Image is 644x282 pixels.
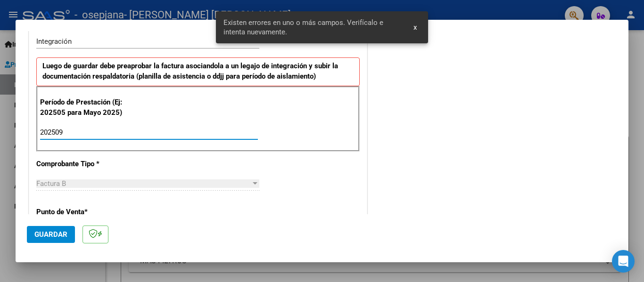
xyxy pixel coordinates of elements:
[36,179,66,188] span: Factura B
[36,159,133,169] p: Comprobante Tipo *
[36,37,72,46] span: Integración
[34,230,67,239] span: Guardar
[42,62,338,81] strong: Luego de guardar debe preaprobar la factura asociandola a un legajo de integración y subir la doc...
[612,250,635,273] div: Open Intercom Messenger
[40,97,135,118] p: Período de Prestación (Ej: 202505 para Mayo 2025)
[27,226,75,243] button: Guardar
[36,207,133,218] p: Punto de Venta
[223,18,403,37] span: Existen errores en uno o más campos. Verifícalo e intenta nuevamente.
[413,23,417,32] span: x
[406,19,424,36] button: x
